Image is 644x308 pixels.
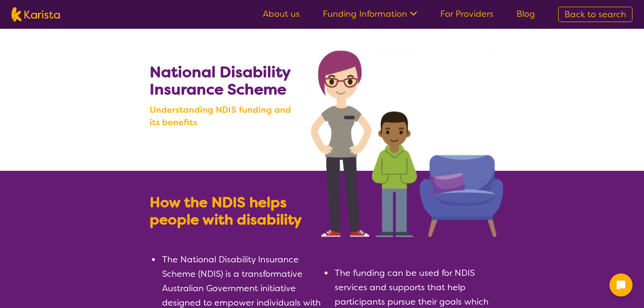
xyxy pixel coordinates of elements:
[150,104,303,129] b: Understanding NDIS funding and its benefits
[311,50,503,237] img: Search NDIS services with Karista
[12,7,60,22] img: Karista logo
[323,8,417,20] a: Funding Information
[564,9,626,20] span: Back to search
[263,8,300,20] a: About us
[558,7,632,22] a: Back to search
[150,193,302,229] b: How the NDIS helps people with disability
[516,8,535,20] a: Blog
[150,62,290,99] b: National Disability Insurance Scheme
[440,8,493,20] a: For Providers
